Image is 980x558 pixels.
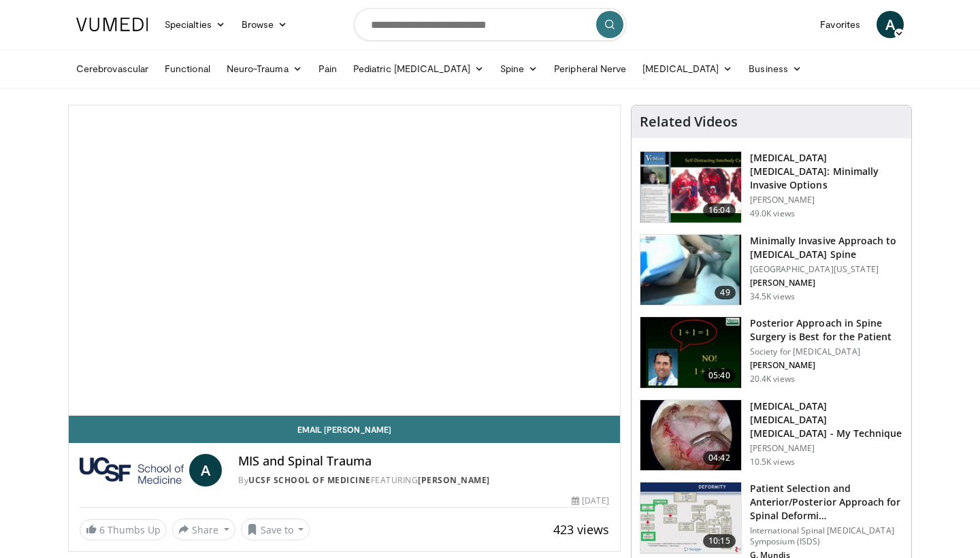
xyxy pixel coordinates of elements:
[189,454,222,487] a: A
[750,316,903,344] h3: Posterior Approach in Spine Surgery is Best for the Patient
[345,55,492,82] a: Pediatric [MEDICAL_DATA]
[99,523,105,536] span: 6
[238,454,608,469] h4: MIS and Spinal Trauma
[76,18,148,31] img: VuMedi Logo
[241,519,310,540] button: Save to
[640,317,741,388] img: 3b6f0384-b2b2-4baa-b997-2e524ebddc4b.150x105_q85_crop-smart_upscale.jpg
[354,8,626,41] input: Search topics, interventions
[640,316,903,389] a: 05:40 Posterior Approach in Spine Surgery is Best for the Patient Society for [MEDICAL_DATA] [PER...
[750,443,903,454] p: [PERSON_NAME]
[248,474,371,486] a: UCSF School of Medicine
[157,55,218,82] a: Functional
[703,369,736,382] span: 05:40
[68,55,157,82] a: Cerebrovascular
[750,264,903,275] p: [GEOGRAPHIC_DATA][US_STATE]
[750,374,795,384] p: 20.4K views
[750,457,795,467] p: 10.5K views
[750,346,903,357] p: Society for [MEDICAL_DATA]
[750,525,903,547] p: International Spinal [MEDICAL_DATA] Symposium (ISDS)
[640,234,903,306] a: 49 Minimally Invasive Approach to [MEDICAL_DATA] Spine [GEOGRAPHIC_DATA][US_STATE] [PERSON_NAME] ...
[750,278,903,289] p: [PERSON_NAME]
[640,151,903,223] a: 16:04 [MEDICAL_DATA] [MEDICAL_DATA]: Minimally Invasive Options [PERSON_NAME] 49.0K views
[492,55,546,82] a: Spine
[238,474,608,487] div: By FEATURING
[80,519,167,540] a: 6 Thumbs Up
[572,495,608,507] div: [DATE]
[715,286,735,299] span: 49
[640,152,741,223] img: 9f1438f7-b5aa-4a55-ab7b-c34f90e48e66.150x105_q85_crop-smart_upscale.jpg
[640,114,738,130] h4: Related Videos
[80,454,184,487] img: UCSF School of Medicine
[640,482,741,553] img: beefc228-5859-4966-8bc6-4c9aecbbf021.150x105_q85_crop-smart_upscale.jpg
[553,521,609,538] span: 423 views
[640,399,903,472] a: 04:42 [MEDICAL_DATA] [MEDICAL_DATA] [MEDICAL_DATA] - My Technique [PERSON_NAME] 10.5K views
[750,291,795,302] p: 34.5K views
[740,55,810,82] a: Business
[69,105,620,416] video-js: Video Player
[640,400,741,471] img: gaffar_3.png.150x105_q85_crop-smart_upscale.jpg
[750,482,903,523] h3: Patient Selection and Anterior/Posterior Approach for Spinal Deformi…
[233,11,296,38] a: Browse
[812,11,868,38] a: Favorites
[703,451,736,465] span: 04:42
[750,399,903,440] h3: [MEDICAL_DATA] [MEDICAL_DATA] [MEDICAL_DATA] - My Technique
[750,208,795,219] p: 49.0K views
[634,55,740,82] a: [MEDICAL_DATA]
[157,11,233,38] a: Specialties
[750,195,903,206] p: [PERSON_NAME]
[703,203,736,217] span: 16:04
[703,534,736,548] span: 10:15
[750,360,903,371] p: [PERSON_NAME]
[418,474,490,486] a: [PERSON_NAME]
[750,234,903,261] h3: Minimally Invasive Approach to [MEDICAL_DATA] Spine
[640,235,741,306] img: 38787_0000_3.png.150x105_q85_crop-smart_upscale.jpg
[218,55,310,82] a: Neuro-Trauma
[69,416,620,443] a: Email [PERSON_NAME]
[172,519,235,540] button: Share
[750,151,903,192] h3: [MEDICAL_DATA] [MEDICAL_DATA]: Minimally Invasive Options
[546,55,634,82] a: Peripheral Nerve
[877,11,904,38] a: A
[310,55,345,82] a: Pain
